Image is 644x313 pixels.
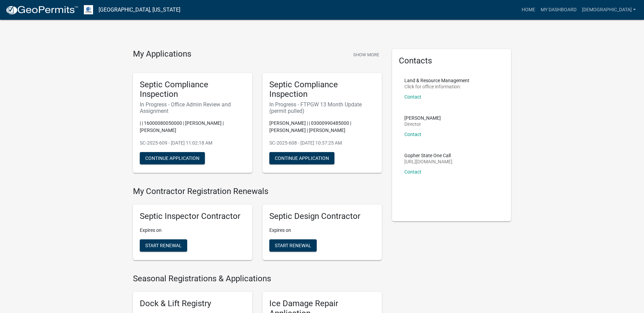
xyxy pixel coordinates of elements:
p: [PERSON_NAME] [404,116,441,120]
p: SC-2025-608 - [DATE] 10:37:25 AM [269,139,375,147]
button: Start Renewal [269,239,317,252]
button: Start Renewal [140,239,187,252]
a: Contact [404,132,421,137]
h5: Septic Compliance Inspection [269,80,375,100]
a: Contact [404,94,421,100]
p: Gopher State One Call [404,153,452,158]
p: Click for office information: [404,84,469,89]
h6: In Progress - Office Admin Review and Assignment [140,101,245,114]
a: Home [519,3,538,16]
a: My Dashboard [538,3,579,16]
p: Expires on [269,227,375,234]
span: Start Renewal [275,243,311,248]
img: Otter Tail County, Minnesota [84,5,93,14]
p: Land & Resource Management [404,78,469,83]
h5: Dock & Lift Registry [140,299,245,309]
h4: My Applications [133,49,191,59]
a: [GEOGRAPHIC_DATA], [US_STATE] [99,4,180,16]
h5: Septic Compliance Inspection [140,80,245,100]
p: [PERSON_NAME] | | 03000990485000 | [PERSON_NAME] | [PERSON_NAME] [269,120,375,134]
h4: Seasonal Registrations & Applications [133,274,382,284]
button: Continue Application [269,152,334,164]
button: Show More [350,49,382,60]
span: Start Renewal [145,243,182,248]
p: SC-2025-609 - [DATE] 11:02:18 AM [140,139,245,147]
h4: My Contractor Registration Renewals [133,187,382,196]
button: Continue Application [140,152,205,164]
h5: Contacts [399,56,505,66]
a: [DEMOGRAPHIC_DATA] [579,3,639,16]
p: [URL][DOMAIN_NAME] [404,159,452,164]
h5: Septic Inspector Contractor [140,211,245,221]
h6: In Progress - FTPGW 13 Month Update (permit pulled) [269,101,375,114]
wm-registration-list-section: My Contractor Registration Renewals [133,187,382,266]
p: Director [404,122,441,126]
p: Expires on [140,227,245,234]
p: | | 16000080050000 | [PERSON_NAME] | [PERSON_NAME] [140,120,245,134]
a: Contact [404,169,421,175]
h5: Septic Design Contractor [269,211,375,221]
